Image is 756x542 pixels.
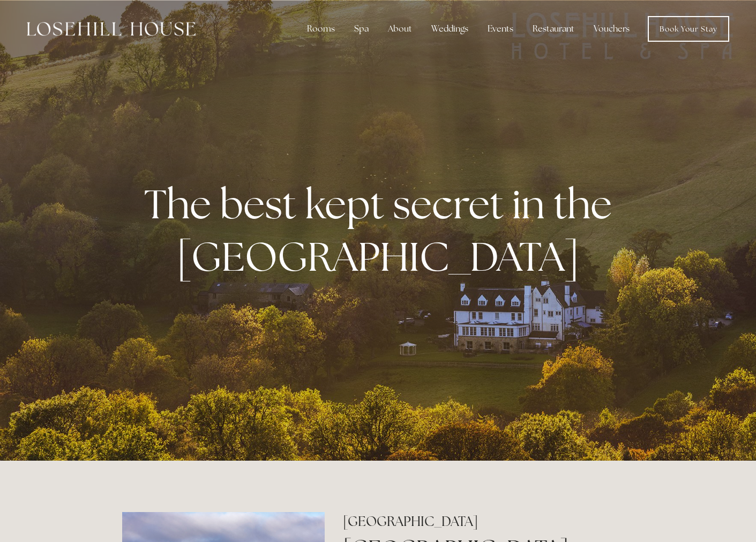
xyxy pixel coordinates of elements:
div: Rooms [298,18,343,40]
div: Weddings [423,18,477,40]
a: Vouchers [585,18,638,40]
div: Events [479,18,522,40]
strong: The best kept secret in the [GEOGRAPHIC_DATA] [144,178,620,283]
h2: [GEOGRAPHIC_DATA] [343,512,634,531]
div: Spa [346,18,377,40]
div: About [379,18,421,40]
a: Book Your Stay [648,16,729,42]
div: Restaurant [524,18,583,40]
img: Losehill House [27,22,196,36]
